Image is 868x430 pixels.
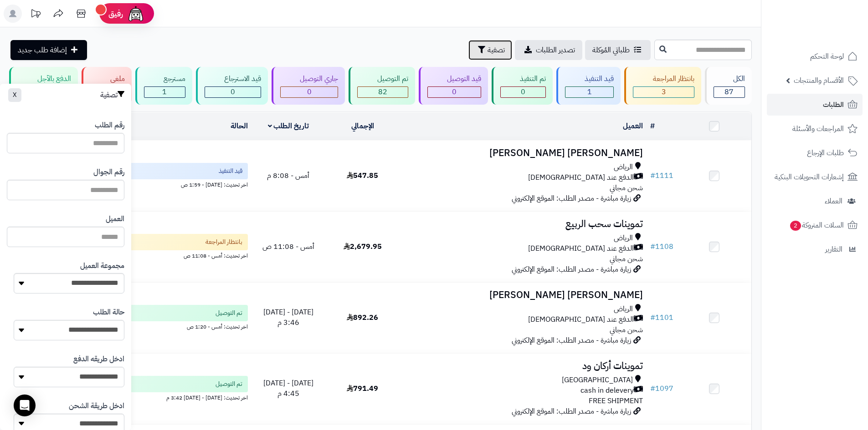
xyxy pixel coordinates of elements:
[95,120,124,131] label: رقم الطلب
[263,307,313,328] span: [DATE] - [DATE] 3:46 م
[555,67,622,105] a: قيد التنفيذ 1
[789,219,844,232] span: السلات المتروكة
[650,312,655,323] span: #
[528,314,634,325] span: الدفع عند [DEMOGRAPHIC_DATA]
[767,238,863,260] a: التقارير
[610,324,643,335] span: شحن مجاني
[13,90,17,100] span: X
[403,290,643,300] h3: [PERSON_NAME] [PERSON_NAME]
[351,121,374,132] a: الإجمالي
[650,383,655,394] span: #
[14,395,36,416] div: Open Intercom Messenger
[565,87,613,97] div: 1
[347,312,378,323] span: 892.26
[565,74,614,84] div: قيد التنفيذ
[703,67,754,105] a: الكل87
[823,98,844,111] span: الطلبات
[767,118,863,140] a: المراجعات والأسئلة
[650,383,673,394] a: #1097
[162,86,167,97] span: 1
[270,67,347,105] a: جاري التوصيل 0
[80,261,124,271] label: مجموعة العميل
[825,195,842,207] span: العملاء
[417,67,490,105] a: قيد التوصيل 0
[144,74,185,84] div: مسترجع
[490,67,555,105] a: تم التنفيذ 0
[144,87,185,97] div: 1
[357,74,408,84] div: تم التوصيل
[622,67,703,105] a: بانتظار المراجعة 3
[767,94,863,116] a: الطلبات
[280,74,338,84] div: جاري التوصيل
[268,121,309,132] a: تاريخ الطلب
[580,385,634,396] span: cash in delevery
[468,40,512,60] button: تصفية
[650,241,673,252] a: #1108
[18,74,71,84] div: الدفع بالآجل
[127,5,145,23] img: ai-face.png
[614,162,633,172] span: الرياض
[650,241,655,252] span: #
[358,87,407,97] div: 82
[106,214,124,224] label: العميل
[650,121,655,132] a: #
[347,67,416,105] a: تم التوصيل 82
[589,395,643,406] span: FREE SHIPMENT
[767,214,863,236] a: السلات المتروكة2
[8,88,21,102] button: X
[528,172,634,183] span: الدفع عند [DEMOGRAPHIC_DATA]
[623,121,643,132] a: العميل
[194,67,270,105] a: قيد الاسترجاع 0
[592,45,630,56] span: طلباتي المُوكلة
[7,67,80,105] a: الدفع بالآجل 0
[93,167,124,177] label: رقم الجوال
[100,91,124,100] h3: تصفية
[614,233,633,243] span: الرياض
[403,219,643,229] h3: تموينات سحب الربيع
[633,87,693,97] div: 3
[73,354,124,364] label: ادخل طريقه الدفع
[90,74,124,84] div: ملغي
[792,122,844,135] span: المراجعات والأسئلة
[610,182,643,193] span: شحن مجاني
[714,74,745,84] div: الكل
[610,253,643,264] span: شحن مجاني
[515,40,582,60] a: تصدير الطلبات
[512,264,631,275] span: زيارة مباشرة - مصدر الطلب: الموقع الإلكتروني
[806,25,859,45] img: logo-2.png
[794,74,844,87] span: الأقسام والمنتجات
[18,45,67,56] span: إضافة طلب جديد
[585,40,651,60] a: طلباتي المُوكلة
[378,86,387,97] span: 82
[108,8,123,19] span: رفيق
[500,74,546,84] div: تم التنفيذ
[521,86,525,97] span: 0
[80,67,133,105] a: ملغي 0
[587,86,592,97] span: 1
[403,361,643,371] h3: تموينات أركان ود
[267,170,309,181] span: أمس - 8:08 م
[536,45,575,56] span: تصدير الطلبات
[767,142,863,164] a: طلبات الإرجاع
[347,383,378,394] span: 791.49
[825,243,842,256] span: التقارير
[807,147,844,159] span: طلبات الإرجاع
[650,312,673,323] a: #1101
[452,86,457,97] span: 0
[724,86,734,97] span: 87
[216,309,242,318] span: تم التوصيل
[810,50,844,63] span: لوحة التحكم
[427,74,481,84] div: قيد التوصيل
[790,221,801,231] span: 2
[307,86,312,97] span: 0
[69,401,124,411] label: ادخل طريقة الشحن
[512,335,631,346] span: زيارة مباشرة - مصدر الطلب: الموقع الإلكتروني
[488,45,505,56] span: تصفية
[24,5,47,25] a: تحديثات المنصة
[263,378,313,399] span: [DATE] - [DATE] 4:45 م
[650,170,673,181] a: #1111
[501,87,545,97] div: 0
[216,379,242,389] span: تم التوصيل
[562,375,633,385] span: [GEOGRAPHIC_DATA]
[262,241,314,252] span: أمس - 11:08 ص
